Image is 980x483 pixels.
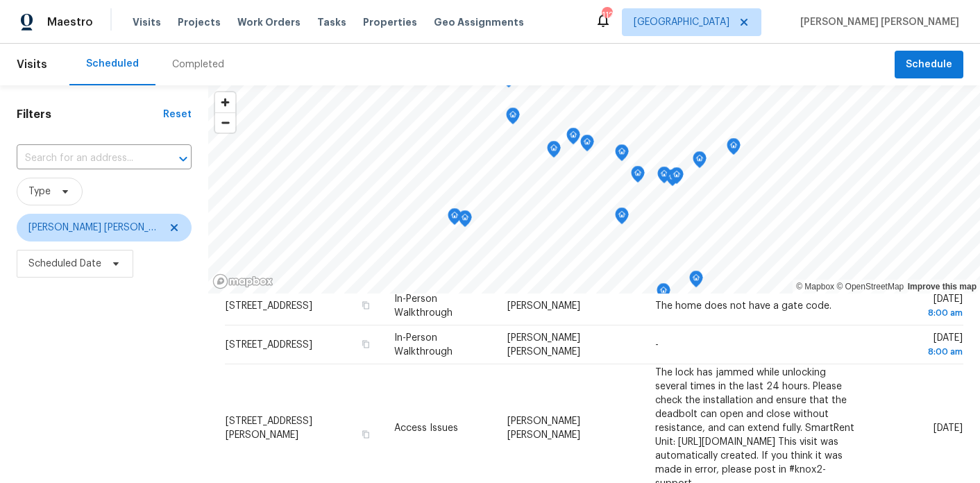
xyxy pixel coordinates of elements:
span: In-Person Walkthrough [394,333,453,357]
div: Map marker [631,166,645,187]
span: [PERSON_NAME] [PERSON_NAME] [795,15,959,29]
button: Copy Address [360,299,372,312]
div: Map marker [566,128,580,149]
button: Copy Address [360,427,372,440]
span: [STREET_ADDRESS] [226,301,312,311]
input: Search for an address... [17,148,153,169]
span: Scheduled Date [28,257,101,271]
button: Zoom out [215,112,235,133]
div: Completed [172,58,224,71]
span: Properties [363,15,417,29]
div: 8:00 am [877,306,963,320]
button: Zoom in [215,92,235,112]
a: Improve this map [908,282,977,291]
button: Open [174,149,193,169]
div: Scheduled [86,57,139,71]
div: Map marker [580,135,594,156]
span: In-Person Walkthrough [394,294,453,318]
div: Map marker [689,271,703,292]
span: [GEOGRAPHIC_DATA] [634,15,729,29]
span: [STREET_ADDRESS][PERSON_NAME] [226,416,312,439]
div: Map marker [693,151,707,173]
span: Visits [133,15,161,29]
a: OpenStreetMap [836,282,904,291]
span: [PERSON_NAME] [PERSON_NAME] [507,416,580,439]
button: Copy Address [360,338,372,350]
span: Geo Assignments [434,15,524,29]
button: Schedule [895,51,963,79]
canvas: Map [208,85,980,294]
div: Map marker [666,169,679,191]
span: Visits [17,49,47,80]
div: Map marker [506,108,520,129]
span: Type [28,185,51,198]
span: Maestro [47,15,93,29]
span: [PERSON_NAME] [507,301,580,311]
div: Map marker [727,138,741,160]
div: 8:00 am [877,345,963,359]
span: Zoom out [215,113,235,133]
a: Mapbox [796,282,834,291]
span: Schedule [906,56,952,74]
div: Map marker [615,207,629,229]
span: [DATE] [877,333,963,359]
a: Mapbox homepage [212,273,273,289]
h1: Filters [17,108,163,121]
span: Access Issues [394,423,458,432]
div: Map marker [657,167,671,188]
span: [DATE] [877,294,963,320]
span: [PERSON_NAME] [PERSON_NAME] + 1 [28,221,160,235]
div: Map marker [448,208,462,230]
div: Map marker [458,210,472,232]
span: [PERSON_NAME] [PERSON_NAME] [507,333,580,357]
span: [STREET_ADDRESS] [226,340,312,350]
div: 112 [602,8,611,22]
span: Tasks [317,17,346,27]
span: Work Orders [237,15,301,29]
div: Map marker [615,144,629,166]
div: Map marker [657,283,670,305]
span: The home does not have a gate code. [655,301,831,311]
span: [DATE] [933,423,963,432]
div: Map marker [547,141,561,162]
span: - [655,340,659,350]
div: Reset [163,108,192,121]
span: Projects [178,15,221,29]
div: Map marker [670,167,684,189]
